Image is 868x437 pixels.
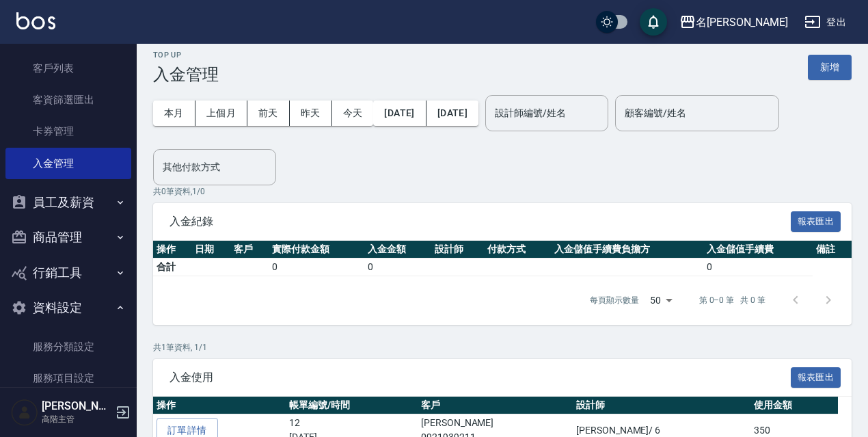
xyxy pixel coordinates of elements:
img: Person [11,399,38,426]
img: Logo [16,12,55,29]
button: 本月 [153,101,195,126]
button: 新增 [808,55,852,80]
h3: 入金管理 [153,65,219,84]
button: [DATE] [373,101,426,126]
p: 每頁顯示數量 [590,294,639,306]
th: 備註 [813,241,852,259]
h2: Top Up [153,51,219,59]
p: 共 1 筆資料, 1 / 1 [153,341,852,354]
div: 名[PERSON_NAME] [696,14,788,31]
div: 50 [645,282,677,319]
p: 高階主管 [42,413,111,425]
button: 登出 [799,10,852,35]
button: save [640,8,667,36]
button: 上個月 [195,101,247,126]
button: 員工及薪資 [5,185,131,220]
span: 入金紀錄 [169,215,791,228]
th: 使用金額 [750,397,838,414]
th: 日期 [191,241,230,259]
a: 報表匯出 [791,214,841,227]
button: 前天 [247,101,290,126]
td: 0 [703,259,813,276]
a: 客資篩選匯出 [5,84,131,116]
span: 入金使用 [169,371,791,384]
button: 行銷工具 [5,255,131,291]
a: 入金管理 [5,148,131,179]
th: 入金金額 [364,241,431,259]
th: 設計師 [573,397,750,414]
a: 卡券管理 [5,116,131,147]
a: 服務分類設定 [5,331,131,362]
button: 資料設定 [5,290,131,326]
a: 新增 [808,60,852,73]
button: 報表匯出 [791,367,841,388]
button: [DATE] [426,101,478,126]
button: 商品管理 [5,220,131,255]
td: 0 [269,259,364,276]
p: 共 0 筆資料, 1 / 0 [153,185,852,198]
th: 設計師 [431,241,484,259]
th: 入金儲值手續費負擔方 [551,241,703,259]
button: 名[PERSON_NAME] [674,8,794,36]
a: 報表匯出 [791,370,841,383]
a: 服務項目設定 [5,362,131,394]
th: 帳單編號/時間 [286,397,418,414]
th: 付款方式 [484,241,551,259]
h5: [PERSON_NAME] [42,399,111,413]
p: 第 0–0 筆 共 0 筆 [699,294,765,306]
a: 客戶列表 [5,53,131,84]
th: 實際付款金額 [269,241,364,259]
th: 操作 [153,397,286,414]
td: 0 [364,259,431,276]
button: 報表匯出 [791,211,841,233]
button: 今天 [332,101,374,126]
th: 操作 [153,241,191,259]
button: 昨天 [290,101,332,126]
th: 客戶 [230,241,269,259]
th: 入金儲值手續費 [703,241,813,259]
td: 合計 [153,259,230,276]
th: 客戶 [418,397,573,414]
